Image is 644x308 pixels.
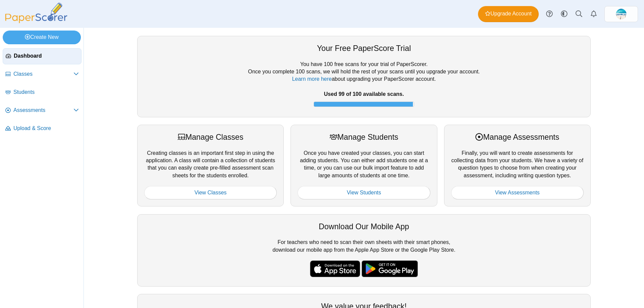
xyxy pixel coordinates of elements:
[137,125,284,206] div: Creating classes is an important first step in using the application. A class will contain a coll...
[451,186,584,199] a: View Assessments
[3,66,82,82] a: Classes
[3,103,82,119] a: Assessments
[451,132,584,142] div: Manage Assessments
[485,10,532,17] span: Upgrade Account
[13,88,79,96] span: Students
[444,125,591,206] div: Finally, you will want to create assessments for collecting data from your students. We have a va...
[298,186,430,199] a: View Students
[604,6,638,22] a: ps.H1yuw66FtyTk4FxR
[144,43,584,54] div: Your Free PaperScore Trial
[324,91,404,97] b: Used 99 of 100 available scans.
[3,48,82,64] a: Dashboard
[144,61,584,110] div: You have 100 free scans for your trial of PaperScorer. Once you complete 100 scans, we will hold ...
[144,221,584,232] div: Download Our Mobile App
[616,9,627,19] span: Chrissy Greenberg
[586,7,601,21] a: Alerts
[3,30,81,44] a: Create New
[3,121,82,137] a: Upload & Score
[3,18,70,24] a: PaperScorer
[362,260,418,277] img: google-play-badge.png
[298,132,430,142] div: Manage Students
[3,3,70,23] img: PaperScorer
[137,214,591,287] div: For teachers who need to scan their own sheets with their smart phones, download our mobile app f...
[144,132,277,142] div: Manage Classes
[144,186,277,199] a: View Classes
[13,125,79,132] span: Upload & Score
[13,70,73,78] span: Classes
[290,125,437,206] div: Once you have created your classes, you can start adding students. You can either add students on...
[14,52,78,60] span: Dashboard
[292,76,332,82] a: Learn more here
[13,107,73,114] span: Assessments
[3,84,82,101] a: Students
[616,9,627,19] img: ps.H1yuw66FtyTk4FxR
[478,6,539,22] a: Upgrade Account
[310,260,360,277] img: apple-store-badge.svg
